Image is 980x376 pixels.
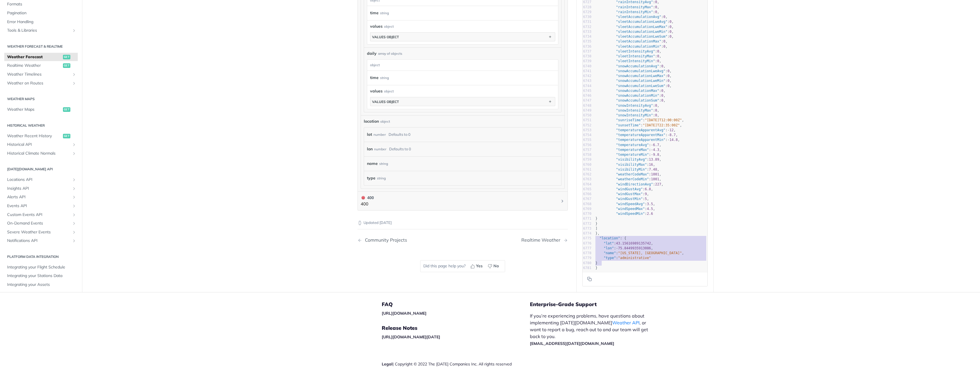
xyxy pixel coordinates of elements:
[655,10,657,14] span: 0
[616,84,665,88] span: "snowAccumulationLweSum"
[583,34,591,39] div: 6734
[583,206,591,211] div: 6769
[616,147,649,151] span: "temperatureMax"
[616,162,647,166] span: "visibilityMax"
[616,192,643,196] span: "windGustMax"
[669,20,671,24] span: 0
[595,44,667,48] span: : ,
[595,39,667,43] span: : ,
[7,72,70,77] span: Weather Timelines
[669,133,676,137] span: 8.7
[616,187,643,191] span: "windGustAvg"
[72,238,76,243] button: Show subpages for Notifications API
[653,153,659,157] span: 9.8
[4,280,78,289] a: Integrating your Assets
[378,51,402,56] div: array of objects
[7,10,76,16] span: Pagination
[616,138,665,142] span: "temperatureApparentMin"
[595,128,676,132] span: : ,
[616,153,649,157] span: "temperatureMin"
[583,98,591,103] div: 6747
[595,167,659,171] span: : ,
[367,50,377,56] span: daily
[384,89,394,94] div: object
[486,262,502,270] button: No
[616,10,653,14] span: "rainIntensityMin"
[7,28,70,33] span: Tools & Libraries
[382,311,426,316] a: [URL][DOMAIN_NAME]
[583,152,591,157] div: 6758
[361,195,565,207] button: 400 400400
[653,143,659,147] span: 6.7
[616,59,655,63] span: "sleetIntensityMin"
[583,221,591,226] div: 6772
[667,128,669,132] span: -
[583,64,591,68] div: 6740
[649,167,657,171] span: 7.48
[583,88,591,93] div: 6745
[72,72,76,77] button: Show subpages for Weather Timelines
[595,182,663,186] span: : ,
[667,133,669,137] span: -
[583,128,591,132] div: 6753
[583,5,591,9] div: 6728
[616,35,667,39] span: "sleetAccumulationLweSum"
[72,142,76,147] button: Show subpages for Historical API
[4,26,78,35] a: Tools & LibrariesShow subpages for Tools & Libraries
[4,61,78,70] a: Realtime Weatherget
[616,69,665,73] span: "snowAccumulationLweAvg"
[583,59,591,64] div: 6739
[616,123,641,127] span: "sunsetTime"
[595,221,597,225] span: }
[616,25,667,29] span: "sleetAccumulationLweMax"
[661,98,663,102] span: 0
[583,39,591,44] div: 6735
[362,196,365,199] span: 400
[370,33,555,41] button: values object
[583,201,591,206] div: 6768
[583,133,591,138] div: 6754
[616,88,659,92] span: "snowAccumulationMax"
[4,236,78,245] a: Notifications APIShow subpages for Notifications API
[595,147,661,151] span: : ,
[7,63,62,68] span: Realtime Weather
[595,157,661,161] span: : ,
[4,167,78,172] h2: [DATE][DOMAIN_NAME] API
[616,74,665,78] span: "snowAccumulationLweMax"
[583,211,591,216] div: 6770
[661,64,663,68] span: 0
[4,193,78,201] a: Alerts APIShow subpages for Alerts API
[595,202,655,206] span: : ,
[667,69,669,73] span: 0
[645,192,647,196] span: 9
[583,93,591,98] div: 6746
[647,207,653,211] span: 4.5
[4,228,78,236] a: Severe Weather EventsShow subpages for Severe Weather Events
[667,84,669,88] span: 0
[583,123,591,128] div: 6752
[583,68,591,73] div: 6741
[595,192,649,196] span: : ,
[595,54,661,58] span: : ,
[583,15,591,19] div: 6730
[583,226,591,231] div: 6773
[380,74,389,82] div: string
[389,145,411,153] div: Defaults to 0
[653,147,659,151] span: 4.3
[655,5,657,9] span: 0
[7,282,76,288] span: Integrating your Assets
[7,203,70,209] span: Events API
[72,28,76,33] button: Show subpages for Tools & Libraries
[7,177,70,183] span: Locations API
[583,177,591,182] div: 6763
[4,184,78,193] a: Insights APIShow subpages for Insights API
[616,177,649,181] span: "weatherCodeMin"
[583,216,591,221] div: 6771
[560,199,565,203] svg: Chevron
[649,157,659,161] span: 13.89
[583,162,591,167] div: 6760
[374,145,386,153] div: number
[583,157,591,162] div: 6759
[616,157,647,161] span: "visibilityAvg"
[655,103,657,107] span: 0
